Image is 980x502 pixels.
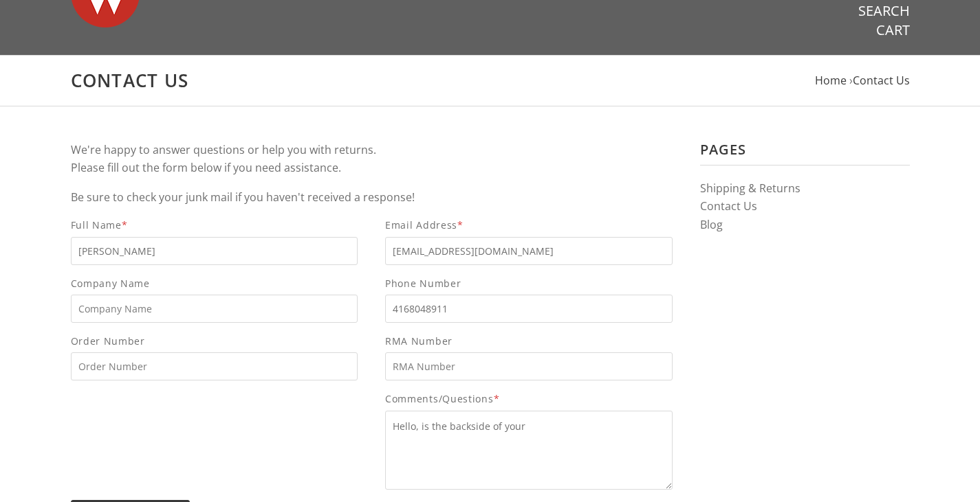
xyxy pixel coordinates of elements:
[71,295,358,323] input: Company Name
[876,21,910,39] a: Cart
[700,141,910,166] h3: Pages
[71,141,673,177] p: We're happy to answer questions or help you with returns. Please fill out the form below if you n...
[700,217,723,232] a: Blog
[853,73,910,88] a: Contact Us
[71,217,358,233] span: Full Name
[385,217,673,233] span: Email Address
[385,411,673,490] textarea: Comments/Questions*
[700,181,801,196] a: Shipping & Returns
[815,73,847,88] a: Home
[858,2,910,20] a: Search
[71,275,358,291] span: Company Name
[71,333,358,349] span: Order Number
[700,198,757,214] a: Contact Us
[71,352,358,380] input: Order Number
[385,352,673,380] input: RMA Number
[849,71,910,90] li: ›
[385,391,673,407] span: Comments/Questions
[71,188,673,207] p: Be sure to check your junk mail if you haven't received a response!
[385,333,673,349] span: RMA Number
[385,275,673,291] span: Phone Number
[385,237,673,265] input: Email Address*
[57,391,266,444] iframe: reCAPTCHA
[71,69,910,92] h1: Contact Us
[71,237,358,265] input: Full Name*
[385,295,673,323] input: Phone Number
